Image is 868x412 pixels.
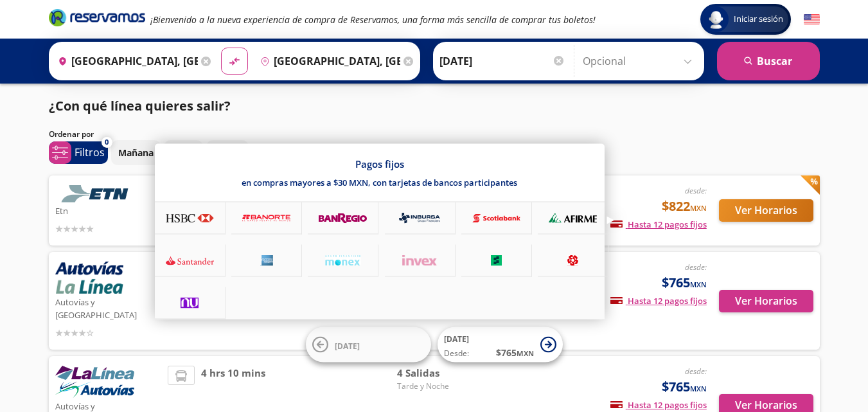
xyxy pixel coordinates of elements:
button: Tarde [164,140,203,165]
img: Autovías y La Línea [55,262,123,294]
span: [DATE] [444,334,469,345]
p: Mañana [118,146,154,159]
small: MXN [690,384,707,393]
span: Desde: [444,348,469,359]
button: Ver Horarios [719,290,813,312]
input: Elegir Fecha [439,45,565,77]
button: English [804,12,820,28]
i: Brand Logo [49,8,145,27]
em: desde: [685,366,707,377]
button: Ver Horarios [719,199,813,222]
em: desde: [685,262,707,273]
button: Noche [206,140,249,165]
a: Brand Logo [49,8,145,31]
span: Iniciar sesión [729,13,788,26]
p: Ordenar por [49,129,94,140]
p: Autovías y [GEOGRAPHIC_DATA] [55,294,162,321]
p: Pagos fijos [355,157,404,170]
input: Buscar Destino [255,45,400,77]
img: Autovías y La Línea [55,366,134,398]
em: desde: [685,185,707,196]
button: [DATE] [306,327,431,363]
input: Buscar Origen [53,45,198,77]
span: 4 Salidas [397,366,487,381]
button: Mañana [111,140,161,165]
button: [DATE]Desde:$765MXN [438,327,563,363]
p: Etn [55,202,162,218]
button: 0Filtros [49,141,108,164]
span: $765 [662,377,707,397]
p: en compras mayores a $30 MXN, con tarjetas de bancos participantes [242,177,517,188]
small: MXN [517,348,534,358]
span: $765 [662,273,707,292]
span: $ 765 [496,346,534,359]
span: Hasta 12 pagos fijos [610,295,707,307]
em: ¡Bienvenido a la nueva experiencia de compra de Reservamos, una forma más sencilla de comprar tus... [150,13,596,26]
img: Etn [55,185,139,202]
span: Hasta 12 pagos fijos [610,219,707,230]
small: MXN [690,280,707,289]
span: Hasta 12 pagos fijos [610,399,707,411]
span: Tarde y Noche [397,381,487,392]
small: MXN [690,203,707,213]
span: $822 [662,197,707,216]
span: [DATE] [335,340,360,351]
p: Filtros [75,145,105,160]
button: Buscar [717,42,820,80]
p: ¿Con qué línea quieres salir? [49,96,231,116]
input: Opcional [583,45,698,77]
span: 0 [105,137,109,148]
